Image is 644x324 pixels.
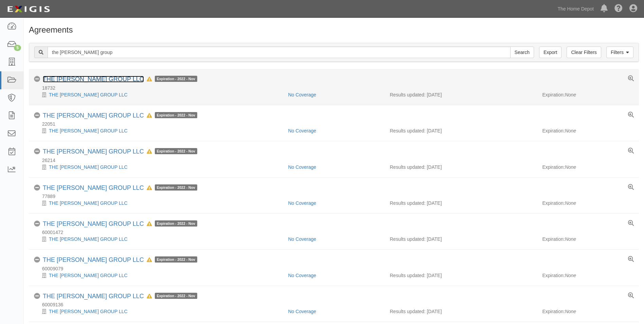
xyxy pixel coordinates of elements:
em: None [565,164,576,170]
i: In Default since 05/12/2023 [147,222,152,227]
a: THE [PERSON_NAME] GROUP LLC [43,148,144,155]
div: 60009136 [34,301,639,308]
div: THE MOSACK GROUP LLC [43,184,197,192]
a: THE [PERSON_NAME] GROUP LLC [49,273,128,278]
a: THE [PERSON_NAME] GROUP LLC [49,236,128,242]
a: No Coverage [288,236,316,242]
h1: Agreements [29,25,639,34]
i: In Default since 05/12/2023 [147,186,152,191]
span: Expiration - 2022 - Nov [155,148,197,154]
div: 60009079 [34,265,639,272]
div: THE MOSACK GROUP LLC [34,236,283,242]
div: 22051 [34,121,639,127]
div: THE MOSACK GROUP LLC [34,272,283,279]
div: THE MOSACK GROUP LLC [34,91,283,98]
img: logo-5460c22ac91f19d4615b14bd174203de0afe785f0fc80cf4dbbc73dc1793850b.png [5,3,52,15]
i: No Coverage [34,76,40,82]
div: 18732 [34,85,639,91]
a: THE [PERSON_NAME] GROUP LLC [49,309,128,314]
span: Expiration - 2022 - Nov [155,256,197,263]
div: THE MOSACK GROUP LLC [43,293,197,300]
a: THE [PERSON_NAME] GROUP LLC [43,256,144,263]
a: THE [PERSON_NAME] GROUP LLC [43,293,144,300]
a: View results summary [628,112,634,118]
a: No Coverage [288,128,316,133]
i: In Default since 05/12/2023 [147,258,152,263]
a: THE [PERSON_NAME] GROUP LLC [49,92,128,97]
span: Expiration - 2022 - Nov [155,184,197,191]
div: Expiration: [542,164,633,170]
div: 60001472 [34,229,639,236]
em: None [565,92,576,97]
input: Search [510,47,534,58]
span: Expiration - 2022 - Nov [155,112,197,118]
div: Results updated: [DATE] [390,272,532,279]
a: THE [PERSON_NAME] GROUP LLC [43,76,144,83]
div: Results updated: [DATE] [390,308,532,315]
div: THE MOSACK GROUP LLC [43,76,197,83]
em: None [565,128,576,133]
i: No Coverage [34,148,40,155]
div: Results updated: [DATE] [390,91,532,98]
a: No Coverage [288,200,316,206]
div: Results updated: [DATE] [390,200,532,206]
span: Expiration - 2022 - Nov [155,293,197,299]
div: Results updated: [DATE] [390,164,532,170]
em: None [565,200,576,206]
i: No Coverage [34,112,40,119]
i: No Coverage [34,257,40,263]
span: Expiration - 2022 - Nov [155,76,197,82]
div: THE MOSACK GROUP LLC [34,164,283,170]
em: None [565,236,576,242]
a: THE [PERSON_NAME] GROUP LLC [43,184,144,191]
a: Clear Filters [567,47,601,58]
em: None [565,273,576,278]
div: Expiration: [542,236,633,242]
a: The Home Depot [554,2,597,16]
div: 26214 [34,157,639,164]
div: Expiration: [542,308,633,315]
div: THE MOSACK GROUP LLC [34,200,283,206]
div: Expiration: [542,200,633,206]
i: In Default since 05/12/2023 [147,149,152,154]
div: THE MOSACK GROUP LLC [43,148,197,156]
div: Expiration: [542,272,633,279]
i: No Coverage [34,293,40,299]
div: Expiration: [542,127,633,134]
i: In Default since 05/12/2023 [147,294,152,299]
div: Results updated: [DATE] [390,236,532,242]
a: Export [539,47,562,58]
a: THE [PERSON_NAME] GROUP LLC [49,128,128,133]
input: Search [48,47,511,58]
i: No Coverage [34,185,40,191]
a: No Coverage [288,273,316,278]
a: THE [PERSON_NAME] GROUP LLC [43,112,144,119]
a: View results summary [628,76,634,82]
i: In Default since 05/12/2023 [147,77,152,82]
a: Filters [606,47,633,58]
div: 5 [14,45,21,51]
div: Expiration: [542,91,633,98]
i: No Coverage [34,221,40,227]
div: THE MOSACK GROUP LLC [34,127,283,134]
div: 77889 [34,193,639,200]
div: THE MOSACK GROUP LLC [43,256,197,264]
em: None [565,309,576,314]
a: No Coverage [288,92,316,97]
span: Expiration - 2022 - Nov [155,220,197,227]
a: View results summary [628,148,634,154]
a: View results summary [628,220,634,227]
a: View results summary [628,256,634,263]
div: THE MOSACK GROUP LLC [34,308,283,315]
a: THE [PERSON_NAME] GROUP LLC [49,164,128,170]
div: Results updated: [DATE] [390,127,532,134]
a: THE [PERSON_NAME] GROUP LLC [43,220,144,227]
div: THE MOSACK GROUP LLC [43,112,197,120]
a: View results summary [628,184,634,191]
a: THE [PERSON_NAME] GROUP LLC [49,200,128,206]
a: View results summary [628,293,634,299]
i: Help Center - Complianz [614,5,623,13]
a: No Coverage [288,309,316,314]
i: In Default since 05/12/2023 [147,113,152,118]
div: THE MOSACK GROUP LLC [43,220,197,228]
